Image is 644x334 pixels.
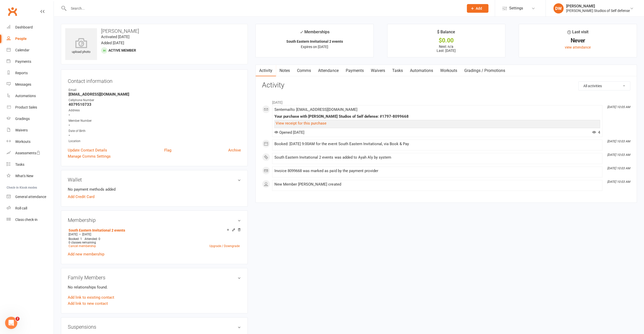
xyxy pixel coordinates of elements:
[68,300,108,307] a: Add link to new contact
[256,65,276,77] a: Activity
[7,56,54,67] a: Payments
[467,4,488,13] button: Add
[565,45,591,49] a: view attendance
[15,48,29,52] div: Calendar
[68,194,94,200] a: Add Credit Card
[15,37,27,41] div: People
[69,237,82,241] span: Booked: 1
[15,195,46,199] div: General attendance
[7,203,54,214] a: Roll call
[15,317,20,321] span: 2
[274,169,600,173] div: Invoice 8099668 was marked as paid by the payment provider
[7,22,54,33] a: Dashboard
[65,38,97,55] div: upload photo
[15,59,31,64] div: Payments
[228,147,241,153] a: Archive
[69,123,241,127] strong: -
[436,65,460,77] a: Workouts
[7,33,54,44] a: People
[367,65,388,77] a: Waivers
[15,25,33,29] div: Dashboard
[286,39,343,43] strong: South Eastern Invitational 2 events
[7,67,54,79] a: Reports
[7,44,54,56] a: Calendar
[69,228,125,232] a: South Eastern Invitational 2 events
[460,65,508,77] a: Gradings / Promotions
[69,118,241,123] div: Member Number
[6,5,19,18] a: Clubworx
[15,174,34,178] div: What's New
[301,45,328,49] span: Expires on [DATE]
[392,38,501,43] div: $0.00
[553,3,564,13] div: DW
[15,151,40,155] div: Assessments
[69,98,241,103] div: Cellphone Number
[293,65,315,77] a: Comms
[274,182,600,187] div: New Member [PERSON_NAME] created
[68,294,114,300] a: Add link to existing contact
[68,284,241,290] p: No relationships found.
[69,244,96,248] a: Cancel membership
[7,147,54,159] a: Assessments
[7,102,54,113] a: Product Sales
[7,191,54,203] a: General attendance kiosk mode
[15,94,36,98] div: Automations
[68,153,111,159] a: Manage Comms Settings
[82,233,91,236] span: [DATE]
[15,140,30,144] div: Workouts
[69,133,241,138] strong: -
[67,232,241,236] div: —
[5,317,17,329] iframe: Intercom live chat
[164,147,171,153] a: Flag
[15,71,28,75] div: Reports
[274,130,304,135] span: Opened [DATE]
[7,170,54,182] a: What's New
[509,3,523,14] span: Settings
[68,217,241,223] h3: Membership
[274,107,357,112] span: Sent email to [EMAIL_ADDRESS][DOMAIN_NAME]
[69,92,241,97] strong: [EMAIL_ADDRESS][DOMAIN_NAME]
[15,105,37,109] div: Product Sales
[274,155,600,160] div: South Eastern Invitational 2 events was added to Ayah Aly by system
[7,125,54,136] a: Waivers
[15,218,38,222] div: Class check-in
[315,65,342,77] a: Attendance
[101,41,124,45] time: Added [DATE]
[69,129,241,133] div: Date of Birth
[342,65,367,77] a: Payments
[69,102,241,107] strong: 4079510733
[406,65,436,77] a: Automations
[85,237,100,241] span: Attended: 0
[566,8,630,13] div: [PERSON_NAME] Studios of Self defense
[7,90,54,102] a: Automations
[108,48,136,52] span: Active member
[607,105,630,109] i: [DATE] 10:05 AM
[592,130,600,135] span: 4
[7,79,54,90] a: Messages
[274,142,600,146] div: Booked: [DATE] 9:00AM for the event South Eastern Invitational, via Book & Pay
[274,114,600,119] div: Your purchase with [PERSON_NAME] Studios of Self defense: #1797-8099668
[69,139,241,144] div: Location
[67,5,460,12] input: Search...
[68,252,104,256] a: Add new membership
[607,180,630,184] i: [DATE] 10:03 AM
[566,4,630,8] div: [PERSON_NAME]
[69,108,241,113] div: Address
[7,113,54,125] a: Gradings
[437,29,455,38] div: $ Balance
[15,128,28,132] div: Waivers
[209,244,240,248] a: Upgrade / Downgrade
[262,81,630,89] h3: Activity
[607,166,630,170] i: [DATE] 10:03 AM
[476,6,482,10] span: Add
[68,324,241,330] h3: Suspensions
[15,82,31,86] div: Messages
[262,97,630,105] li: [DATE]
[300,30,303,35] i: ✓
[69,241,96,244] span: 0 classes remaining
[567,29,588,38] div: Last visit
[7,214,54,225] a: Class kiosk mode
[300,29,329,38] div: Memberships
[607,140,630,143] i: [DATE] 10:03 AM
[65,28,243,34] h3: [PERSON_NAME]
